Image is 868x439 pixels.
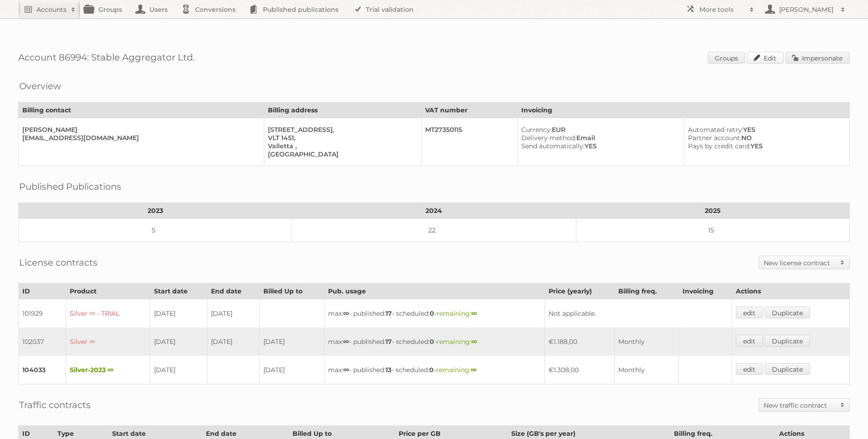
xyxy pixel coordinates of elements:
[385,338,392,346] strong: 17
[268,150,414,158] div: [GEOGRAPHIC_DATA]
[268,126,414,134] div: [STREET_ADDRESS],
[150,328,207,356] td: [DATE]
[343,309,349,318] strong: ∞
[576,219,849,242] td: 15
[688,142,750,150] span: Pays by credit card:
[18,52,850,66] h1: Account 86994: Stable Aggregator Ltd.
[429,366,434,374] strong: 0
[786,52,850,64] a: Impersonate
[343,338,349,346] strong: ∞
[471,338,477,346] strong: ∞
[688,126,743,134] span: Automated retry:
[521,134,576,142] span: Delivery method:
[544,299,732,328] td: Not applicable.
[268,142,414,150] div: Valletta ,
[19,102,264,118] th: Billing contact
[430,338,434,346] strong: 0
[66,299,150,328] td: Silver ∞ - TRIAL
[22,134,257,142] div: [EMAIL_ADDRESS][DOMAIN_NAME]
[260,283,324,299] th: Billed Up to
[544,356,615,384] td: €1.308,00
[19,79,61,93] h2: Overview
[385,366,391,374] strong: 13
[19,256,98,269] h2: License contracts
[324,356,544,384] td: max: - published: - scheduled: -
[544,283,615,299] th: Price (yearly)
[518,102,850,118] th: Invoicing
[764,401,836,410] h2: New traffic contract
[260,328,324,356] td: [DATE]
[324,299,544,328] td: max: - published: - scheduled: -
[615,356,678,384] td: Monthly
[471,366,477,374] strong: ∞
[66,356,150,384] td: Silver-2023 ∞
[268,134,414,142] div: VLT 1451,
[421,118,518,166] td: MT27350115
[521,126,552,134] span: Currency:
[759,399,849,411] a: New traffic contract
[324,283,544,299] th: Pub. usage
[19,203,292,219] th: 2023
[292,219,576,242] td: 22
[437,309,477,318] span: remaining:
[207,328,259,356] td: [DATE]
[521,142,677,150] div: YES
[615,283,678,299] th: Billing freq.
[292,203,576,219] th: 2024
[19,299,66,328] td: 101929
[421,102,518,118] th: VAT number
[732,283,850,299] th: Actions
[521,134,677,142] div: Email
[678,283,732,299] th: Invoicing
[688,134,842,142] div: NO
[36,5,67,14] h2: Accounts
[66,283,150,299] th: Product
[66,328,150,356] td: Silver ∞
[708,52,745,64] a: Groups
[150,283,207,299] th: Start date
[437,338,477,346] span: remaining:
[765,363,810,375] a: Duplicate
[544,328,615,356] td: €1.188,00
[764,258,836,267] h2: New license contract
[765,307,810,318] a: Duplicate
[747,52,784,64] a: Edit
[150,299,207,328] td: [DATE]
[736,307,763,318] a: edit
[207,283,259,299] th: End date
[324,328,544,356] td: max: - published: - scheduled: -
[19,180,121,193] h2: Published Publications
[836,399,849,411] span: Toggle
[19,219,292,242] td: 5
[22,126,257,134] div: [PERSON_NAME]
[436,366,477,374] span: remaining:
[260,356,324,384] td: [DATE]
[264,102,421,118] th: Billing address
[19,283,66,299] th: ID
[150,356,207,384] td: [DATE]
[385,309,392,318] strong: 17
[688,142,842,150] div: YES
[736,363,763,375] a: edit
[576,203,849,219] th: 2025
[430,309,434,318] strong: 0
[765,335,810,347] a: Duplicate
[699,5,745,14] h2: More tools
[521,142,585,150] span: Send automatically:
[19,328,66,356] td: 102037
[19,356,66,384] td: 104033
[471,309,477,318] strong: ∞
[736,335,763,347] a: edit
[777,5,836,14] h2: [PERSON_NAME]
[759,256,849,269] a: New license contract
[343,366,349,374] strong: ∞
[615,328,678,356] td: Monthly
[688,134,741,142] span: Partner account:
[688,126,842,134] div: YES
[521,126,677,134] div: EUR
[207,299,259,328] td: [DATE]
[836,256,849,269] span: Toggle
[19,398,91,412] h2: Traffic contracts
